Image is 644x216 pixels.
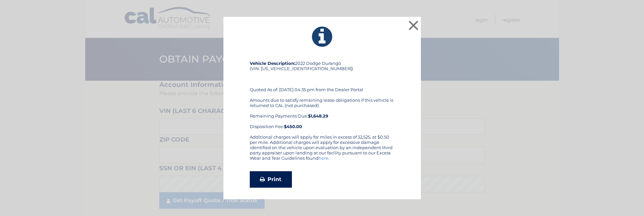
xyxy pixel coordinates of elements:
b: $1,648.29 [308,113,328,119]
a: Print [250,171,292,188]
strong: Vehicle Description: [250,61,295,66]
div: Amounts due to satisfy remaining lease obligations if this vehicle is returned to CAL (not purcha... [250,97,395,129]
a: here [319,155,328,161]
button: × [407,19,420,32]
strong: $450.00 [284,124,302,129]
div: Additional charges will apply for miles in excess of 32,525, at $0.50 per mile. Additional charge... [250,134,395,166]
div: 2022 Dodge Durango (VIN: [US_VEHICLE_IDENTIFICATION_NUMBER]) Quoted As of: [DATE] 04:35 pm from t... [250,61,395,134]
